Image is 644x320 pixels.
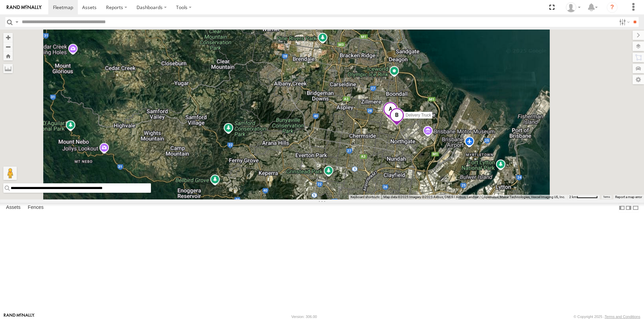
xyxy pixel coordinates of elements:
div: Version: 306.00 [291,315,317,319]
label: Fences [24,203,47,213]
label: Search Query [14,17,19,27]
button: Zoom in [3,33,13,42]
div: Laura Van Bruggen [563,2,583,12]
a: Report a map error [615,195,642,199]
label: Measure [3,64,13,73]
button: Zoom Home [3,51,13,60]
a: Terms and Conditions [605,315,640,319]
label: Map Settings [633,75,644,84]
label: Search Filter Options [616,17,631,27]
div: © Copyright 2025 - [574,315,640,319]
label: Assets [3,203,24,213]
span: Delivery Truck [406,113,431,118]
a: Visit our Website [4,313,35,320]
a: Terms (opens in new tab) [603,195,610,198]
label: Hide Summary Table [632,203,639,213]
button: Drag Pegman onto the map to open Street View [3,167,17,180]
button: Keyboard shortcuts [351,195,379,199]
label: Dock Summary Table to the Left [619,203,625,213]
img: rand-logo.svg [7,5,42,10]
button: Map scale: 2 km per 59 pixels [567,195,600,199]
label: Dock Summary Table to the Right [625,203,632,213]
span: 2 km [569,195,577,199]
span: Map data ©2025 Imagery ©2025 Airbus, CNES / Airbus, Landsat / Copernicus, Maxar Technologies, Vex... [383,195,565,199]
i: ? [607,2,618,13]
button: Zoom out [3,42,13,51]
